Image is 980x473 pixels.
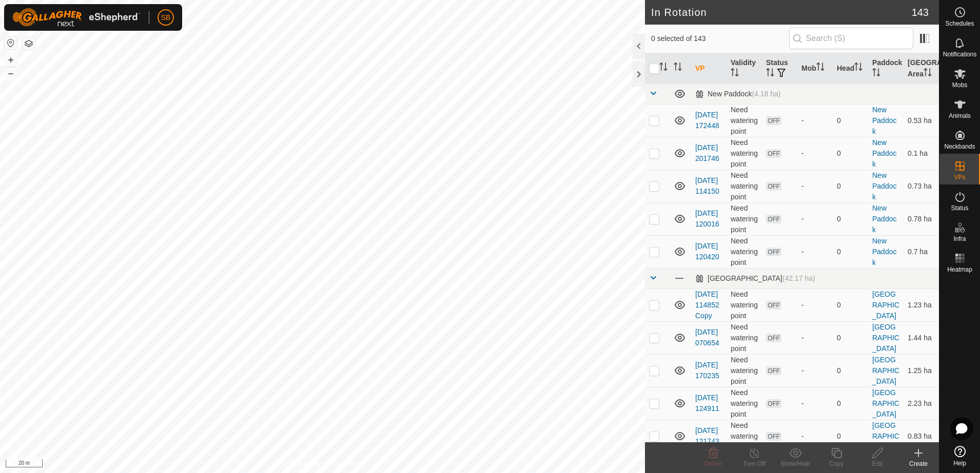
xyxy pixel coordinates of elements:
[833,170,868,202] td: 0
[898,459,939,468] div: Create
[947,266,972,273] span: Heatmap
[727,170,762,202] td: Need watering point
[833,53,868,84] th: Head
[695,361,719,380] a: [DATE] 170235
[727,53,762,84] th: Validity
[801,214,829,224] div: -
[904,289,939,321] td: 1.23 ha
[868,53,904,84] th: Paddock
[727,321,762,354] td: Need watering point
[789,28,913,49] input: Search (S)
[954,174,965,180] span: VPs
[775,459,816,468] div: Show/Hide
[797,53,833,84] th: Mob
[904,137,939,170] td: 0.1 ha
[5,67,17,79] button: –
[924,70,932,78] p-sorticon: Activate to sort
[704,460,722,467] span: Delete
[766,70,774,78] p-sorticon: Activate to sort
[651,6,912,18] h2: In Rotation
[912,5,929,20] span: 143
[766,149,781,158] span: OFF
[695,426,719,445] a: [DATE] 121743
[695,90,780,98] div: New Paddock
[833,420,868,453] td: 0
[904,104,939,137] td: 0.53 ha
[752,90,780,98] span: (4.18 ha)
[695,394,719,413] a: [DATE] 124911
[727,420,762,453] td: Need watering point
[727,289,762,321] td: Need watering point
[872,356,899,385] a: [GEOGRAPHIC_DATA]
[949,113,971,119] span: Animals
[727,387,762,420] td: Need watering point
[5,37,17,49] button: Reset Map
[801,300,829,311] div: -
[5,54,17,66] button: +
[332,460,363,469] a: Contact Us
[944,143,975,150] span: Neckbands
[731,70,739,78] p-sorticon: Activate to sort
[727,235,762,268] td: Need watering point
[939,442,980,470] a: Help
[727,354,762,387] td: Need watering point
[801,333,829,343] div: -
[691,53,727,84] th: VP
[766,248,781,256] span: OFF
[904,170,939,202] td: 0.73 ha
[872,204,896,234] a: New Paddock
[857,459,898,468] div: Edit
[833,321,868,354] td: 0
[816,459,857,468] div: Copy
[872,138,896,168] a: New Paddock
[695,274,815,283] div: [GEOGRAPHIC_DATA]
[833,235,868,268] td: 0
[12,8,141,27] img: Gallagher Logo
[695,209,719,228] a: [DATE] 120016
[766,301,781,310] span: OFF
[872,290,899,320] a: [GEOGRAPHIC_DATA]
[904,235,939,268] td: 0.7 ha
[23,37,35,50] button: Map Layers
[695,143,719,162] a: [DATE] 201746
[766,334,781,342] span: OFF
[282,460,320,469] a: Privacy Policy
[766,116,781,125] span: OFF
[904,202,939,235] td: 0.78 ha
[161,12,171,23] span: SB
[695,111,719,130] a: [DATE] 172448
[943,51,976,57] span: Notifications
[695,290,719,320] a: [DATE] 114852 Copy
[951,205,968,211] span: Status
[872,171,896,201] a: New Paddock
[872,106,896,135] a: New Paddock
[674,64,682,72] p-sorticon: Activate to sort
[816,64,825,72] p-sorticon: Activate to sort
[801,148,829,159] div: -
[952,82,967,88] span: Mobs
[766,366,781,375] span: OFF
[734,459,775,468] div: Turn Off
[872,70,880,78] p-sorticon: Activate to sort
[953,236,966,242] span: Infra
[872,323,899,353] a: [GEOGRAPHIC_DATA]
[651,33,789,44] span: 0 selected of 143
[727,104,762,137] td: Need watering point
[659,64,668,72] p-sorticon: Activate to sort
[801,431,829,442] div: -
[766,432,781,441] span: OFF
[695,328,719,347] a: [DATE] 070654
[782,274,815,282] span: (42.17 ha)
[904,321,939,354] td: 1.44 ha
[766,399,781,408] span: OFF
[854,64,863,72] p-sorticon: Activate to sort
[833,387,868,420] td: 0
[904,420,939,453] td: 0.83 ha
[766,215,781,223] span: OFF
[801,246,829,257] div: -
[904,387,939,420] td: 2.23 ha
[695,176,719,195] a: [DATE] 114150
[904,354,939,387] td: 1.25 ha
[953,460,966,466] span: Help
[833,202,868,235] td: 0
